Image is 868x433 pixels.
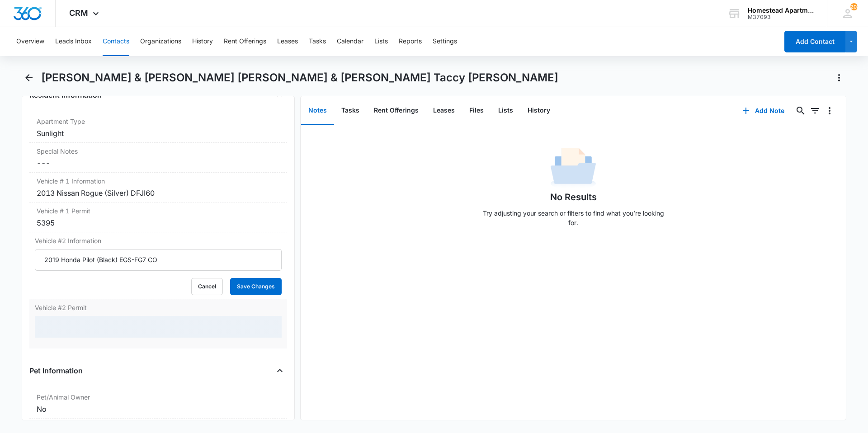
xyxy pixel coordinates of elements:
div: Vehicle # 1 Information2013 Nissan Rogue (Silver) DFJI60 [29,173,287,202]
div: notifications count [850,3,858,10]
button: Lists [374,27,388,56]
label: Vehicle # 1 Information [37,176,280,186]
div: 2013 Nissan Rogue (Silver) DFJI60 [37,188,280,198]
button: Overflow Menu [822,104,837,118]
button: Overview [16,27,44,56]
label: Pet/Animal Owner [37,392,280,402]
button: Leases [277,27,298,56]
button: Notes [301,97,334,125]
label: Apartment Type [37,117,280,126]
button: Close [273,363,287,378]
button: History [520,97,557,125]
button: Tasks [309,27,326,56]
div: Special Notes--- [29,143,287,173]
button: Rent Offerings [367,97,426,125]
button: Rent Offerings [224,27,266,56]
button: Search... [793,104,808,118]
div: account name [748,7,814,14]
div: Vehicle # 1 Permit5395 [29,202,287,232]
button: Add Contact [784,31,845,52]
h1: No Results [550,190,597,204]
button: Back [22,71,36,85]
div: Sunlight [37,128,280,139]
div: Apartment TypeSunlight [29,113,287,143]
button: Calendar [337,27,363,56]
button: History [192,27,213,56]
button: Add Note [733,100,793,122]
dd: --- [37,158,280,169]
input: Vehicle #2 Information [35,249,282,271]
p: Try adjusting your search or filters to find what you’re looking for. [478,208,668,227]
div: account id [748,14,814,20]
button: Settings [433,27,457,56]
button: Cancel [191,278,223,295]
span: 208 [850,3,858,10]
button: Reports [399,27,422,56]
div: Pet/Animal OwnerNo [29,389,287,419]
label: Vehicle #2 Permit [35,303,282,312]
span: CRM [69,8,88,18]
button: Organizations [140,27,181,56]
button: Lists [491,97,520,125]
button: Filters [808,104,822,118]
button: Tasks [334,97,367,125]
button: Leases [426,97,462,125]
button: Leads Inbox [55,27,92,56]
button: Files [462,97,491,125]
label: Vehicle # 1 Permit [37,206,280,216]
button: Actions [832,71,846,85]
button: Contacts [103,27,129,56]
button: Save Changes [230,278,282,295]
label: Special Notes [37,146,280,156]
label: Vehicle #2 Information [35,236,282,245]
h1: [PERSON_NAME] & [PERSON_NAME] [PERSON_NAME] & [PERSON_NAME] Taccy [PERSON_NAME] [41,71,558,85]
div: 5395 [37,217,280,228]
img: No Data [551,145,596,190]
div: No [37,404,280,414]
h4: Pet Information [29,365,83,376]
